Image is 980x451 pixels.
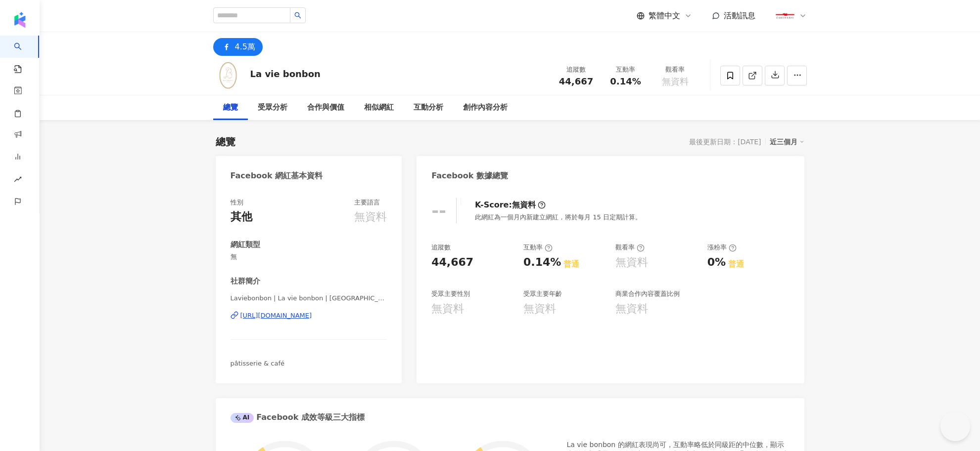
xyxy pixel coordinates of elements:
[475,200,546,210] div: K-Score :
[231,209,252,225] div: 其他
[776,6,794,25] img: 359824279_785383976458838_6227106914348312772_n.png
[14,169,22,192] span: rise
[463,102,508,114] div: 創作內容分析
[12,12,28,28] img: logo icon
[662,77,689,86] span: 無資料
[431,255,473,270] div: 44,667
[231,252,387,261] span: 無
[354,198,380,207] div: 主要語言
[724,11,755,20] span: 活動訊息
[231,412,365,423] div: Facebook 成效等級三大指標
[431,243,451,252] div: 追蹤數
[231,294,387,303] span: Laviebonbon | La vie bonbon | [GEOGRAPHIC_DATA]
[940,411,970,441] iframe: Help Scout Beacon - Open
[216,135,235,149] div: 總覽
[258,102,287,114] div: 受眾分析
[431,170,508,181] div: Facebook 數據總覽
[656,65,694,75] div: 觀看率
[607,65,645,75] div: 互動率
[294,12,301,19] span: search
[213,38,263,56] button: 4.5萬
[231,170,323,181] div: Facebook 網紅基本資料
[475,213,642,222] div: 此網紅為一個月內新建立網紅，將於每月 15 日定期計算。
[728,259,744,270] div: 普通
[649,10,680,21] span: 繁體中文
[14,36,34,74] a: search
[231,311,387,320] a: [URL][DOMAIN_NAME]
[563,259,579,270] div: 普通
[354,209,387,225] div: 無資料
[414,102,443,114] div: 互動分析
[231,276,260,287] div: 社群簡介
[431,301,464,317] div: 無資料
[559,76,593,86] span: 44,667
[689,138,761,146] div: 最後更新日期：[DATE]
[615,243,645,252] div: 觀看率
[770,135,804,148] div: 近三個月
[558,65,595,75] div: 追蹤數
[523,255,561,270] div: 0.14%
[615,255,648,270] div: 無資料
[213,61,243,90] img: KOL Avatar
[235,40,255,54] div: 4.5萬
[523,301,556,317] div: 無資料
[231,240,260,250] div: 網紅類型
[707,243,737,252] div: 漲粉率
[231,198,243,207] div: 性別
[364,102,394,114] div: 相似網紅
[523,243,553,252] div: 互動率
[523,289,562,298] div: 受眾主要年齡
[615,301,648,317] div: 無資料
[307,102,344,114] div: 合作與價值
[431,201,446,221] div: --
[512,200,536,210] div: 無資料
[615,289,680,298] div: 商業合作內容覆蓋比例
[231,360,285,367] span: pâtisserie & café
[610,77,641,86] span: 0.14%
[707,255,726,270] div: 0%
[250,68,321,80] div: La vie bonbon
[431,289,470,298] div: 受眾主要性別
[223,102,238,114] div: 總覽
[240,311,312,320] div: [URL][DOMAIN_NAME]
[231,413,254,423] div: AI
